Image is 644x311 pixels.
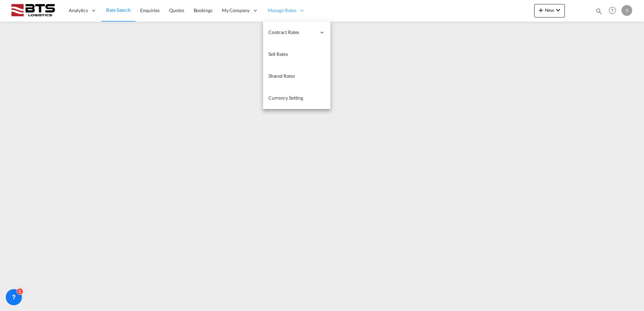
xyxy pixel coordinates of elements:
md-icon: icon-magnify [595,7,603,15]
span: Currency Setting [268,95,303,101]
div: S [621,5,632,16]
img: cdcc71d0be7811ed9adfbf939d2aa0e8.png [10,3,56,18]
span: Enquiries [140,7,160,13]
a: Currency Setting [263,87,330,109]
span: Contract Rates [268,29,316,36]
span: Quotes [169,7,184,13]
span: Sell Rates [268,51,288,57]
div: Help [607,5,621,17]
span: Analytics [69,7,88,14]
span: Manage Rates [268,7,296,14]
div: icon-magnify [595,7,603,18]
a: Sell Rates [263,43,330,65]
button: icon-plus 400-fgNewicon-chevron-down [534,4,565,18]
md-icon: icon-plus 400-fg [537,6,545,14]
span: New [537,7,562,13]
span: Shared Rates [268,73,295,79]
span: My Company [222,7,250,14]
span: Help [607,5,618,16]
a: Shared Rates [263,65,330,87]
span: Rate Search [106,7,131,13]
md-icon: icon-chevron-down [554,6,562,14]
span: Bookings [194,7,213,13]
div: Contract Rates [263,22,330,43]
